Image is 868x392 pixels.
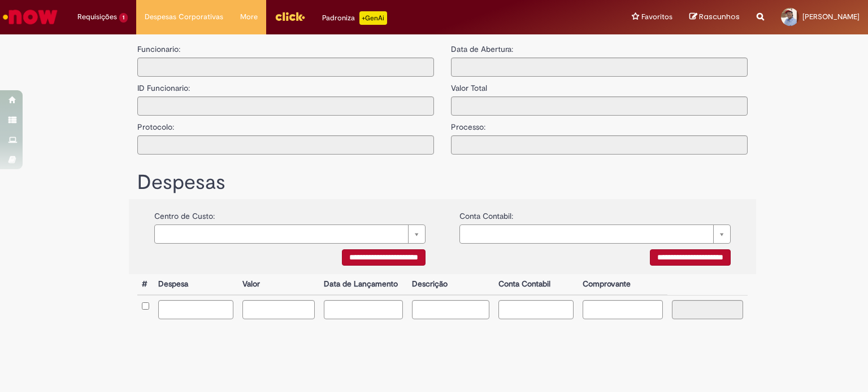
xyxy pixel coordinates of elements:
[319,274,408,295] th: Data de Lançamento
[154,205,215,222] label: Centro de Custo:
[238,274,319,295] th: Valor
[137,274,154,295] th: #
[322,11,387,25] div: Padroniza
[578,274,668,295] th: Comprovante
[689,12,740,23] a: Rascunhos
[802,12,860,21] span: [PERSON_NAME]
[451,116,485,133] label: Processo:
[459,224,731,244] a: Limpar campo {0}
[407,274,493,295] th: Descrição
[459,205,513,222] label: Conta Contabil:
[359,11,387,25] p: +GenAi
[1,6,59,28] img: ServiceNow
[275,8,305,25] img: click_logo_yellow_360x200.png
[137,171,748,194] h1: Despesas
[119,13,128,23] span: 1
[699,11,740,22] span: Rascunhos
[137,43,180,55] label: Funcionario:
[451,77,487,94] label: Valor Total
[641,11,672,23] span: Favoritos
[240,11,258,23] span: More
[451,43,513,55] label: Data de Abertura:
[145,11,223,23] span: Despesas Corporativas
[154,224,426,244] a: Limpar campo {0}
[137,116,174,133] label: Protocolo:
[494,274,578,295] th: Conta Contabil
[77,11,117,23] span: Requisições
[154,274,238,295] th: Despesa
[137,77,190,94] label: ID Funcionario:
